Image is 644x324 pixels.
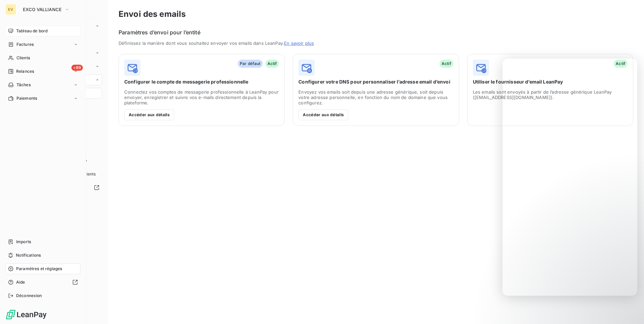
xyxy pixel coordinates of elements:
img: Logo LeanPay [5,309,47,320]
span: Actif [265,60,279,68]
span: Paramètres et réglages [16,266,62,272]
span: Définissez la manière dont vous souhaitez envoyer vos emails dans LeanPay. [119,40,372,46]
span: +99 [71,65,83,71]
div: EV [5,4,16,15]
span: Connectez vos comptes de messagerie professionnelle à LeanPay pour envoyer, enregistrer et suivre... [124,89,279,105]
span: Utiliser le fournisseur d’email LeanPay [473,78,627,85]
span: EXCO VALLIANCE [23,7,62,12]
span: Actif [440,60,453,68]
span: Factures [17,41,34,47]
a: Aide [5,277,80,288]
button: Accéder aux détails [298,109,348,120]
iframe: Intercom live chat [503,59,637,296]
button: Accéder aux détails [124,109,174,120]
span: Tableau de bord [16,28,47,34]
span: Clients [17,55,30,61]
span: Tâches [17,82,31,88]
a: En savoir plus [284,40,314,46]
span: Paiements [17,95,37,101]
iframe: Intercom live chat [621,301,637,317]
h6: Paramètres d’envoi pour l’entité [119,28,633,36]
span: Notifications [16,252,41,258]
span: Par défaut [238,60,263,68]
h3: Envoi des emails [119,8,633,20]
span: Imports [16,239,31,245]
span: Relances [16,68,34,74]
span: Configurer le compte de messagerie professionnelle [124,78,279,85]
span: Configurer votre DNS pour personnaliser l’adresse email d’envoi [298,78,453,85]
span: Déconnexion [16,293,42,299]
span: Envoyez vos emails soit depuis une adresse générique, soit depuis votre adresse personnelle, en f... [298,89,453,105]
span: Les emails sont envoyés à partir de l’adresse générique LeanPay ([EMAIL_ADDRESS][DOMAIN_NAME]). [473,89,627,100]
span: Aide [16,279,25,285]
